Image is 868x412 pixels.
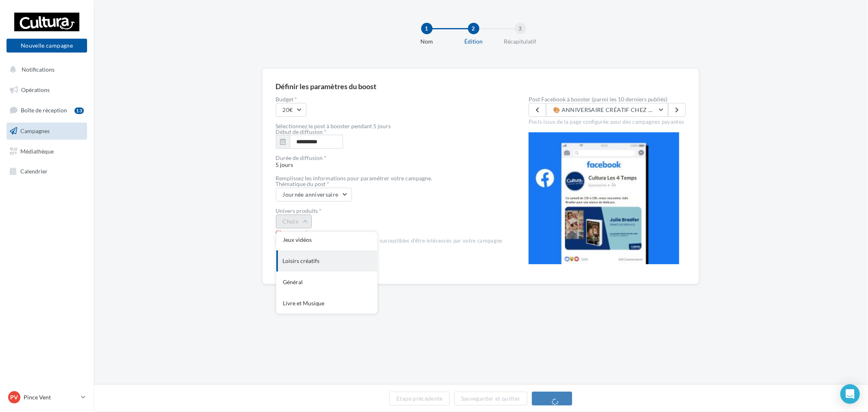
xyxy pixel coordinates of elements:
[840,384,860,404] div: Open Intercom Messenger
[529,117,686,126] div: Posts issus de la page configurée pour des campagnes payantes
[389,392,450,405] button: Etape précédente
[5,61,85,78] button: Notifications
[5,81,89,99] a: Opérations
[468,23,479,34] div: 2
[20,147,54,154] span: Médiathèque
[276,272,377,293] div: Général
[7,390,87,405] a: PV Pince Vent
[276,229,377,250] div: Jeux vidéos
[276,237,503,245] div: Cet univers définira le panel d'internautes susceptibles d'être intéressés par votre campagne
[515,23,526,34] div: 3
[21,86,50,93] span: Opérations
[529,96,686,102] label: Post Facebook à booster (parmi les 10 derniers publiés)
[276,250,377,272] div: Loisirs créatifs
[276,83,377,90] div: Définir les paramètres du boost
[276,155,503,161] div: Durée de diffusion *
[276,96,503,102] label: Budget *
[529,132,679,264] img: operation-preview
[494,37,547,46] div: Récapitulatif
[24,393,78,401] p: Pince Vent
[276,208,503,214] div: Univers produits *
[20,168,48,175] span: Calendrier
[421,23,433,34] div: 1
[276,188,352,202] button: Journée anniversaire
[7,39,87,53] button: Nouvelle campagne
[401,37,453,46] div: Nom
[5,143,89,160] a: Médiathèque
[11,393,18,401] span: PV
[276,103,306,117] button: 20€
[546,103,668,117] button: 🎨 ANNIVERSAIRE CRÉATIF CHEZ CULTURA [DATE], [PERSON_NAME] a soufflé ses bougies chez Cultura Pinc...
[448,37,500,46] div: Édition
[5,123,89,140] a: Campagnes
[74,107,84,114] div: 13
[276,215,312,228] button: Choix
[5,101,89,119] a: Boîte de réception13
[276,293,377,314] div: Livre et Musique
[276,155,503,168] span: 5 jours
[276,123,503,129] div: Sélectionnez le post à booster pendant 5 jours
[21,107,67,114] span: Boîte de réception
[454,392,527,405] button: Sauvegarder et quitter
[276,175,503,181] div: Remplissez les informations pour paramétrer votre campagne.
[22,66,55,73] span: Notifications
[276,229,503,237] div: Champ requis
[276,129,327,135] label: Début de diffusion *
[5,163,89,180] a: Calendrier
[276,181,503,187] div: Thématique du post *
[20,127,50,134] span: Campagnes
